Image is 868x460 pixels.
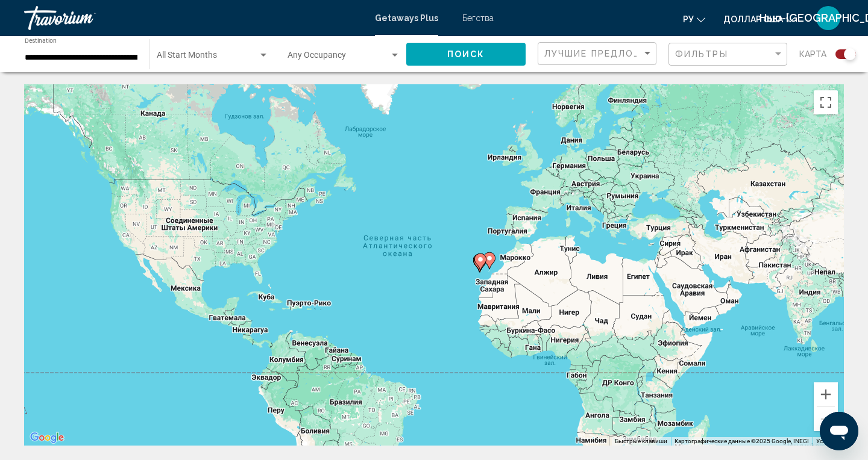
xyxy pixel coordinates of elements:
[814,90,838,114] button: Включить полноэкранный режим
[27,430,67,446] a: Открыть эту область в Google Картах (в новом окне)
[544,49,671,58] span: Лучшие предложения
[683,10,705,28] button: Изменить язык
[816,438,840,444] a: Условия
[723,10,794,28] button: Изменить валюту
[615,437,667,446] button: Быстрые клавиши
[814,407,838,431] button: Уменьшить
[723,14,783,24] font: доллар США
[683,14,694,24] font: ру
[406,43,526,65] button: Поиск
[27,430,67,446] img: Google
[814,382,838,406] button: Увеличить
[675,49,728,59] span: Фильтры
[462,13,494,23] a: Бегства
[375,13,438,23] a: Getaways Plus
[544,49,653,59] mat-select: Sort by
[447,50,485,60] span: Поиск
[675,438,809,444] span: Картографические данные ©2025 Google, INEGI
[668,42,787,67] button: Filter
[813,5,844,31] button: Меню пользователя
[820,412,858,450] iframe: Кнопка запуска окна обмена сообщениями
[24,6,363,30] a: Травориум
[799,46,826,63] span: карта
